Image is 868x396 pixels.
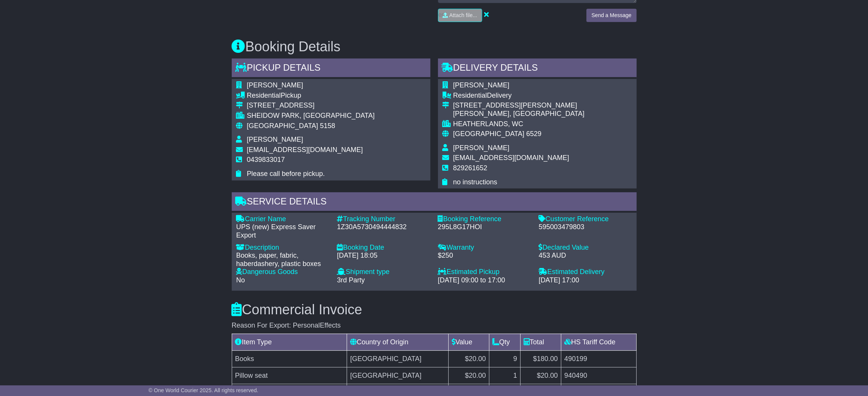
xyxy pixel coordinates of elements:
[247,170,325,177] span: Please call before pickup.
[448,334,489,350] td: Value
[539,252,632,260] div: 453 AUD
[232,350,347,367] td: Books
[247,136,303,143] span: [PERSON_NAME]
[236,276,245,284] span: No
[232,39,637,54] h3: Booking Details
[453,178,497,186] span: no instructions
[438,252,531,260] div: $250
[539,215,632,223] div: Customer Reference
[148,387,258,393] span: © One World Courier 2025. All rights reserved.
[247,112,375,120] div: SHEIDOW PARK, [GEOGRAPHIC_DATA]
[247,92,375,100] div: Pickup
[232,192,637,213] div: Service Details
[453,81,510,89] span: [PERSON_NAME]
[539,223,632,231] div: 595003479803
[561,350,637,367] td: 490199
[247,156,285,163] span: 0439833017
[561,367,637,384] td: 940490
[438,215,531,223] div: Booking Reference
[526,130,542,138] span: 6529
[236,268,330,276] div: Dangerous Goods
[520,367,561,384] td: $20.00
[539,244,632,252] div: Declared Value
[520,350,561,367] td: $180.00
[247,122,318,130] span: [GEOGRAPHIC_DATA]
[453,144,510,152] span: [PERSON_NAME]
[453,164,487,172] span: 829261652
[247,146,363,154] span: [EMAIL_ADDRESS][DOMAIN_NAME]
[438,223,531,231] div: 295L8G17HOI
[453,92,487,99] span: Residential
[489,367,520,384] td: 1
[438,268,531,276] div: Estimated Pickup
[337,276,365,284] span: 3rd Party
[448,350,489,367] td: $20.00
[453,130,524,138] span: [GEOGRAPHIC_DATA]
[247,92,281,99] span: Residential
[586,9,636,22] button: Send a Message
[489,334,520,350] td: Qty
[247,101,375,110] div: [STREET_ADDRESS]
[232,334,347,350] td: Item Type
[453,154,569,162] span: [EMAIL_ADDRESS][DOMAIN_NAME]
[337,252,430,260] div: [DATE] 18:05
[453,120,585,128] div: HEATHERLANDS, WC
[337,215,430,223] div: Tracking Number
[247,81,303,89] span: [PERSON_NAME]
[448,367,489,384] td: $20.00
[232,302,637,317] h3: Commercial Invoice
[489,350,520,367] td: 9
[337,223,430,231] div: 1Z30A5730494444832
[453,92,585,100] div: Delivery
[438,244,531,252] div: Warranty
[232,322,637,330] div: Reason For Export: PersonalEffects
[232,367,347,384] td: Pillow seat
[320,122,335,130] span: 5158
[236,252,330,268] div: Books, paper, fabric, haberdashery, plastic boxes
[337,268,430,276] div: Shipment type
[337,244,430,252] div: Booking Date
[561,334,637,350] td: HS Tariff Code
[453,110,585,118] div: [PERSON_NAME], [GEOGRAPHIC_DATA]
[520,334,561,350] td: Total
[236,223,330,239] div: UPS (new) Express Saver Export
[347,367,449,384] td: [GEOGRAPHIC_DATA]
[438,59,637,79] div: Delivery Details
[539,268,632,276] div: Estimated Delivery
[438,276,531,285] div: [DATE] 09:00 to 17:00
[347,334,449,350] td: Country of Origin
[232,59,430,79] div: Pickup Details
[539,276,632,285] div: [DATE] 17:00
[453,101,585,110] div: [STREET_ADDRESS][PERSON_NAME]
[347,350,449,367] td: [GEOGRAPHIC_DATA]
[236,244,330,252] div: Description
[236,215,330,223] div: Carrier Name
